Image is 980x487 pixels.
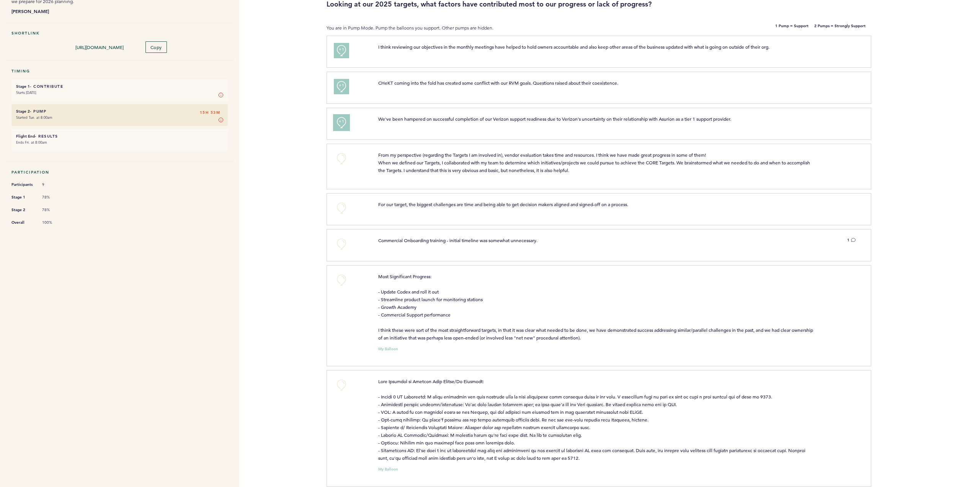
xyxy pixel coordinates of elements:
[11,170,228,175] h5: Participation
[378,152,811,173] span: From my perspective (regarding the Targets I am involved in), vendor evaluation takes time and re...
[11,206,34,214] span: Stage 2
[775,24,808,32] b: 1 Pump = Support
[16,84,223,89] h6: - Contribute
[16,134,223,139] h6: - Results
[334,115,349,130] button: +1
[11,219,34,226] span: Overall
[847,236,856,244] button: 1
[11,7,228,15] b: [PERSON_NAME]
[378,273,814,341] span: Most Significant Progress: - Update Codex and roll it out - Streamline product launch for monitor...
[16,90,36,95] time: Starts [DATE]
[200,109,220,116] span: 15H 53M
[847,238,849,243] span: 1
[16,134,35,139] small: Flight End
[378,80,618,86] span: CHeKT coming into the fold has created some conflict with our RVM goals. Questions raised about t...
[378,44,769,50] span: I think reviewing our objectives in the monthly meetings have helped to hold owners accountable a...
[378,347,398,351] small: My Balloon
[339,46,344,53] span: +1
[814,24,866,32] b: 2 Pumps = Strongly Support
[145,41,167,53] button: Copy
[11,181,34,189] span: Participants
[42,182,65,187] span: 9
[16,115,52,120] time: Started Tue. at 8:00am
[334,43,349,58] button: +1
[378,237,537,243] span: Commercial Onboarding training - initial timeline was somewhat unnecessary.
[327,24,647,32] p: You are in Pump Mode. Pump the balloons you support. Other pumps are hidden.
[378,116,731,122] span: We've been hampered on successful completion of our Verizon support readiness due to Verizon's un...
[42,220,65,225] span: 100%
[11,69,228,74] h5: Timing
[11,193,34,201] span: Stage 1
[11,31,228,36] h5: Shortlink
[334,79,349,94] button: +1
[378,201,628,207] span: For our target, the biggest challenges are time and being able to get decision makers aligned and...
[42,207,65,213] span: 78%
[16,109,30,114] small: Stage 2
[378,378,807,461] span: Lore Ipsumdol si Ametcon Adip Elitse/Do Eiusmodt: - Incidi 0 UT Laboreetd: M aliqu enimadmin ven ...
[16,109,223,114] h6: - Pump
[339,118,344,125] span: +1
[16,84,30,89] small: Stage 1
[378,467,398,471] small: My Balloon
[150,44,162,50] span: Copy
[16,140,47,145] time: Ends Fri. at 8:00am
[339,82,344,89] span: +1
[42,195,65,200] span: 78%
